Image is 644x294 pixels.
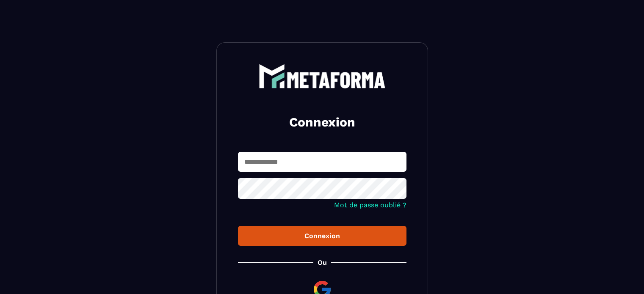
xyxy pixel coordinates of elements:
button: Connexion [238,226,406,246]
a: logo [238,64,406,88]
h2: Connexion [248,114,396,131]
div: Connexion [245,232,400,240]
p: Ou [318,258,327,267]
img: logo [259,64,386,88]
a: Mot de passe oublié ? [334,201,406,209]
